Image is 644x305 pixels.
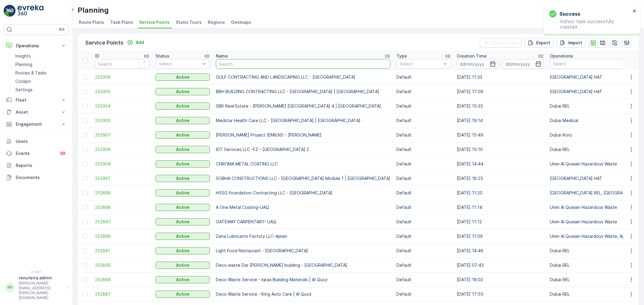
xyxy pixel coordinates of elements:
[136,39,144,46] p: Add
[95,233,149,239] span: 252896
[4,159,69,171] a: Reports
[393,157,454,171] td: Default
[393,287,454,301] td: Default
[95,132,149,138] span: 252907
[524,38,554,48] button: Export
[176,277,190,283] p: Active
[176,19,202,25] span: Static Tours
[393,272,454,287] td: Default
[155,276,210,283] button: Active
[457,59,498,69] input: dd/mm/yyyy
[155,204,210,211] button: Active
[83,104,88,108] div: Toggle Row Selected
[176,291,190,297] p: Active
[155,131,210,139] button: Active
[454,84,547,99] td: [DATE] 17:09
[176,161,190,167] p: Active
[176,262,190,268] p: Active
[216,59,390,69] input: Search
[155,233,210,240] button: Active
[176,248,190,254] p: Active
[213,128,393,142] td: [PERSON_NAME] Project (EM836) - [PERSON_NAME]
[4,135,69,147] a: Users
[213,84,393,99] td: BBH BUILDING CONTRACTING LLC - [GEOGRAPHIC_DATA] | [GEOGRAPHIC_DATA]
[454,186,547,200] td: [DATE] 11:20
[208,19,225,25] span: Regions
[396,53,407,59] p: Type
[393,229,454,244] td: Default
[176,190,190,196] p: Active
[454,200,547,215] td: [DATE] 11:14
[95,219,149,225] a: 252897
[95,118,149,124] a: 253300
[83,75,88,80] div: Toggle Row Selected
[95,204,149,210] a: 252898
[95,74,149,80] a: 253306
[213,287,393,301] td: Deco Waste Service - King Auto Care | Al Quoz
[454,272,547,287] td: [DATE] 18:02
[95,89,149,95] a: 253305
[83,162,88,166] div: Toggle Row Selected
[213,272,393,287] td: Deco Waste Service - Iqraa Building Materials | Al Quoz
[213,229,393,244] td: Dana Lubricants Factory LLC-Ajman
[155,247,210,254] button: Active
[95,161,149,167] a: 252904
[13,69,69,77] a: Routes & Tasks
[60,151,65,156] p: 99
[155,175,210,182] button: Active
[213,171,393,186] td: SOBHA CONSTRUCTIONS LLC - [GEOGRAPHIC_DATA] Module 1 | [GEOGRAPHIC_DATA]
[16,109,57,115] p: Asset
[499,60,501,68] p: -
[83,89,88,94] div: Toggle Row Selected
[83,234,88,239] div: Toggle Row Selected
[216,53,228,59] p: Name
[16,121,57,127] p: Engagement
[155,291,210,298] button: Active
[15,87,33,93] p: Settings
[213,113,393,128] td: Medstar Health Care LLC - [GEOGRAPHIC_DATA] | [GEOGRAPHIC_DATA]
[4,94,69,106] button: Fleet
[16,138,66,144] p: Users
[83,147,88,152] div: Toggle Row Selected
[78,5,109,15] p: Planning
[83,176,88,181] div: Toggle Row Selected
[13,77,69,86] a: Cockpit
[454,128,547,142] td: [DATE] 15:49
[95,277,149,283] a: 252888
[95,262,149,268] a: 252890
[95,175,149,181] a: 252901
[393,128,454,142] td: Default
[231,19,251,25] span: Geomaps
[5,283,15,292] div: RR
[83,118,88,123] div: Toggle Row Selected
[559,10,580,17] h3: Success
[95,59,149,69] input: Search
[83,248,88,253] div: Toggle Row Selected
[556,38,586,48] button: Import
[85,39,123,47] p: Service Points
[155,189,210,197] button: Active
[15,53,31,59] p: Insights
[4,5,16,17] img: logo
[454,258,547,272] td: [DATE] 07:43
[176,74,190,80] p: Active
[13,52,69,60] a: Insights
[155,160,210,168] button: Active
[213,244,393,258] td: Light Food Restaurant - [GEOGRAPHIC_DATA]
[550,53,573,59] p: Operations
[454,244,547,258] td: [DATE] 14:46
[16,175,66,181] p: Documents
[213,258,393,272] td: Deco waste Dar [PERSON_NAME] building - [GEOGRAPHIC_DATA]
[393,215,454,229] td: Default
[393,142,454,157] td: Default
[4,40,69,52] button: Operations
[155,102,210,110] button: Active
[59,27,65,32] p: ⌘B
[16,43,57,49] p: Operations
[454,215,547,229] td: [DATE] 11:12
